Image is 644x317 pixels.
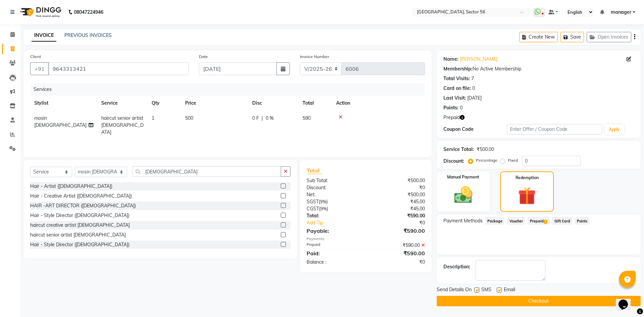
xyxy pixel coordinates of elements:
[507,217,525,225] span: Voucher
[30,231,126,239] div: haircut senior artist [DEMOGRAPHIC_DATA]
[443,65,473,72] div: Membership:
[303,115,311,121] span: 590
[507,124,602,135] input: Enter Offer / Coupon Code
[560,32,584,42] button: Save
[366,177,430,184] div: ₹500.00
[366,184,430,191] div: ₹0
[366,198,430,205] div: ₹45.00
[366,249,430,257] div: ₹590.00
[185,115,193,121] span: 500
[302,227,366,235] div: Payable:
[300,54,329,60] label: Invoice Number
[30,241,129,248] div: Hair - Style Director ([DEMOGRAPHIC_DATA])
[477,146,494,153] div: ₹500.00
[516,175,539,181] label: Redemption
[467,95,482,102] div: [DATE]
[575,217,590,225] span: Points
[443,263,470,270] div: Description:
[513,185,542,207] img: _gift.svg
[471,75,474,82] div: 7
[48,62,189,75] input: Search by Name/Mobile/Email/Code
[302,212,366,219] div: Total:
[460,104,463,111] div: 0
[611,9,631,16] span: manager
[366,259,430,266] div: ₹0
[132,166,281,177] input: Search or Scan
[17,3,63,21] img: logo
[504,286,515,295] span: Email
[307,199,319,205] span: SGST
[302,198,366,205] div: ( )
[552,217,572,225] span: Gift Card
[30,212,129,219] div: Hair - Style Director ([DEMOGRAPHIC_DATA])
[307,206,319,212] span: CGST
[366,212,430,219] div: ₹590.00
[266,115,274,122] span: 0 %
[302,219,376,226] a: Add Tip
[148,96,181,111] th: Qty
[30,62,49,75] button: +91
[443,85,471,92] div: Card on file:
[30,193,132,200] div: Hair - Creative Artist ([DEMOGRAPHIC_DATA])
[320,206,327,211] span: 9%
[447,174,479,180] label: Manual Payment
[181,96,248,111] th: Price
[443,65,634,72] div: No Active Membership
[616,290,637,310] iframe: chat widget
[443,104,459,111] div: Points:
[443,95,466,102] div: Last Visit:
[366,242,430,249] div: ₹590.00
[587,32,631,42] button: Open Invoices
[30,183,112,190] div: Hair - Artist ([DEMOGRAPHIC_DATA])
[302,249,366,257] div: Paid:
[307,236,425,242] div: Payments
[32,30,56,42] a: INVOICE
[376,219,430,226] div: ₹0
[74,3,103,21] b: 08047224946
[485,217,505,225] span: Package
[443,146,474,153] div: Service Total:
[481,286,491,295] span: SMS
[472,85,475,92] div: 0
[302,242,366,249] div: Prepaid
[366,227,430,235] div: ₹590.00
[262,115,263,122] span: |
[443,75,470,82] div: Total Visits:
[366,205,430,212] div: ₹45.00
[320,199,326,204] span: 9%
[437,296,641,306] button: Checkout
[64,32,112,38] a: PREVIOUS INVOICES
[30,54,41,60] label: Client
[443,126,507,133] div: Coupon Code
[307,167,322,174] span: Total
[152,115,154,121] span: 1
[302,259,366,266] div: Balance :
[605,124,624,135] button: Apply
[30,202,136,209] div: HAIR -ART DIRECTOR ([DEMOGRAPHIC_DATA])
[30,96,97,111] th: Stylist
[443,56,459,63] div: Name:
[248,96,299,111] th: Disc
[302,184,366,191] div: Discount:
[476,157,497,163] label: Percentage
[97,96,148,111] th: Service
[302,177,366,184] div: Sub Total:
[332,96,425,111] th: Action
[528,217,549,225] span: Prepaid
[448,184,479,206] img: _cash.svg
[299,96,332,111] th: Total
[519,32,558,42] button: Create New
[366,191,430,198] div: ₹500.00
[508,157,518,163] label: Fixed
[460,56,497,63] a: [PERSON_NAME]
[443,158,464,165] div: Discount:
[101,115,144,135] span: haircut senior artist [DEMOGRAPHIC_DATA]
[443,217,483,224] span: Payment Methods
[30,222,130,229] div: haircut creative artist [DEMOGRAPHIC_DATA]
[437,286,472,295] span: Send Details On
[544,220,547,224] span: 1
[252,115,259,122] span: 0 F
[199,54,208,60] label: Date
[34,115,87,128] span: mosin [DEMOGRAPHIC_DATA]
[31,83,430,96] div: Services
